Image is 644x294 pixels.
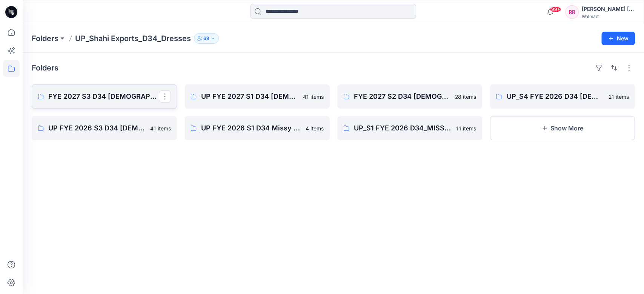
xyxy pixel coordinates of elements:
a: UP_S1 FYE 2026 D34_MISSY WOVEN [DEMOGRAPHIC_DATA] DRESSES_SHAHI11 items [337,116,483,140]
p: FYE 2027 S2 D34 [DEMOGRAPHIC_DATA] Dresses - Shahi [354,91,451,102]
a: FYE 2027 S2 D34 [DEMOGRAPHIC_DATA] Dresses - Shahi28 items [337,84,483,109]
span: 99+ [550,6,561,12]
p: 28 items [455,93,476,101]
p: 21 items [609,93,629,101]
a: UP FYE 2027 S1 D34 [DEMOGRAPHIC_DATA] Dresses41 items [184,84,330,109]
p: UP_S1 FYE 2026 D34_MISSY WOVEN [DEMOGRAPHIC_DATA] DRESSES_SHAHI [354,123,452,133]
div: Walmart [582,14,635,19]
p: 69 [203,34,209,43]
button: 69 [194,33,219,44]
p: 11 items [456,124,476,132]
p: 41 items [150,124,171,132]
button: Show More [490,116,635,140]
div: [PERSON_NAME] [PERSON_NAME] [582,5,635,14]
p: UP_S4 FYE 2026 D34 [DEMOGRAPHIC_DATA] Dresses [506,91,604,102]
p: UP FYE 2026 S1 D34 Missy [PERSON_NAME] [201,123,301,133]
p: FYE 2027 S3 D34 [DEMOGRAPHIC_DATA] Dresses - Shahi [48,91,159,102]
p: UP_Shahi Exports_D34_Dresses [75,33,191,44]
p: UP FYE 2026 S3 D34 [DEMOGRAPHIC_DATA] Woven Dresses Shahi [48,123,146,133]
a: UP_S4 FYE 2026 D34 [DEMOGRAPHIC_DATA] Dresses21 items [490,84,635,109]
div: RR [565,5,579,19]
a: UP FYE 2026 S3 D34 [DEMOGRAPHIC_DATA] Woven Dresses Shahi41 items [32,116,177,140]
p: 41 items [303,93,324,101]
p: UP FYE 2027 S1 D34 [DEMOGRAPHIC_DATA] Dresses [201,91,298,102]
p: 4 items [306,124,324,132]
button: New [601,32,635,45]
a: UP FYE 2026 S1 D34 Missy [PERSON_NAME]4 items [184,116,330,140]
h4: Folders [32,63,58,72]
a: FYE 2027 S3 D34 [DEMOGRAPHIC_DATA] Dresses - Shahi [32,84,177,109]
a: Folders [32,33,58,44]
